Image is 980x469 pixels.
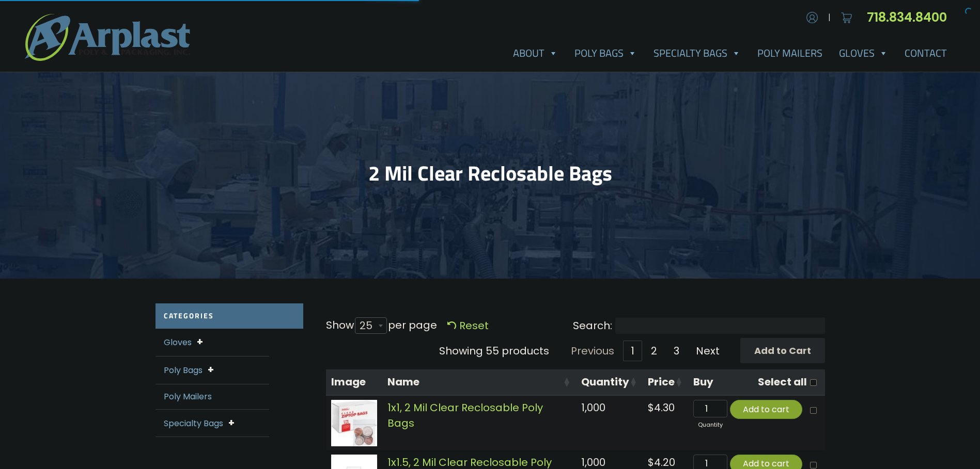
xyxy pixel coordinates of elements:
a: Poly Bags [164,364,203,376]
h2: Categories [155,303,303,329]
a: Previous [563,341,622,361]
input: Search: [615,317,825,334]
a: Poly Mailers [164,391,212,402]
a: Gloves [831,43,896,63]
a: Reset [447,318,489,333]
img: logo [25,14,190,61]
span: 25 [355,313,383,338]
span: 25 [355,317,387,334]
label: Search: [573,317,825,334]
a: Poly Mailers [749,43,831,63]
span: | [828,11,831,24]
a: 2 [643,341,665,361]
a: Next [688,341,727,361]
a: 1 [623,341,642,361]
a: Poly Bags [566,43,645,63]
input: Add to Cart [740,338,825,363]
div: Showing 55 products [439,343,549,359]
a: 718.834.8400 [867,9,955,26]
a: Gloves [164,336,192,348]
a: Contact [896,43,955,63]
a: 3 [666,341,687,361]
label: Show per page [326,317,437,334]
a: Specialty Bags [645,43,749,63]
a: Specialty Bags [164,417,223,429]
h1: 2 Mil Clear Reclosable Bags [155,161,825,186]
a: About [505,43,566,63]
